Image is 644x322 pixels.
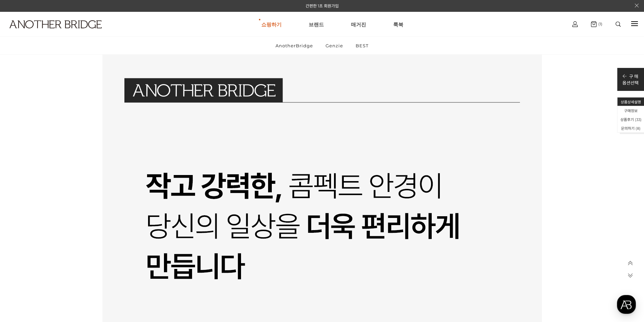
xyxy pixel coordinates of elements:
[622,73,639,79] p: 구 매
[21,224,25,230] span: 홈
[3,20,100,45] a: logo
[87,214,130,231] a: 설정
[622,79,639,86] p: 옵션선택
[350,37,374,54] a: BEST
[309,12,324,36] a: 브랜드
[62,225,70,230] span: 대화
[393,12,403,36] a: 룩북
[591,21,597,27] img: cart
[2,214,45,231] a: 홈
[104,224,113,230] span: 설정
[9,20,102,28] img: logo
[597,22,602,26] span: (1)
[616,22,621,27] img: search
[591,21,602,27] a: (1)
[636,117,640,122] span: 33
[320,37,349,54] a: Genzie
[261,12,282,36] a: 쇼핑하기
[270,37,319,54] a: AnotherBridge
[45,214,87,231] a: 대화
[351,12,366,36] a: 매거진
[306,3,339,8] a: 간편한 1초 회원가입
[572,21,578,27] img: cart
